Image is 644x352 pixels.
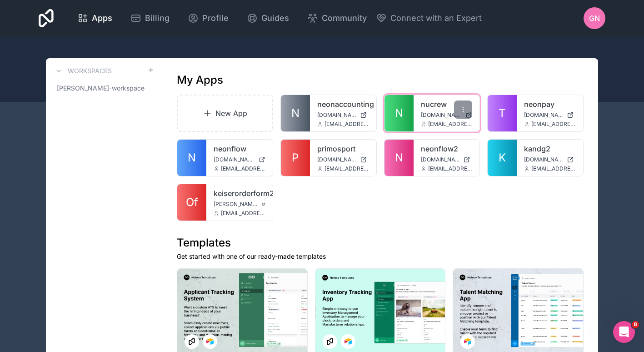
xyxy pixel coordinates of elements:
a: New App [177,95,273,132]
a: nucrew [421,99,473,110]
a: [DOMAIN_NAME] [524,111,576,119]
span: 8 [632,321,639,328]
span: Of [186,195,198,210]
a: Guides [240,8,296,28]
a: [DOMAIN_NAME] [317,111,369,119]
a: keiserorderform2 [214,188,265,199]
a: neonaccounting [317,99,369,110]
span: [DOMAIN_NAME] [421,156,460,163]
a: neonflow [214,143,265,154]
a: Profile [180,8,236,28]
span: N [395,106,403,121]
img: Airtable Logo [206,338,214,345]
a: [PERSON_NAME]-workspace [53,80,155,96]
span: [DOMAIN_NAME] [421,111,462,119]
span: [DOMAIN_NAME] [214,156,255,163]
a: Billing [123,8,177,28]
a: Of [177,184,206,221]
img: Airtable Logo [344,338,352,345]
a: [DOMAIN_NAME] [524,156,576,163]
span: [EMAIL_ADDRESS][DOMAIN_NAME] [531,165,576,172]
span: [EMAIL_ADDRESS][DOMAIN_NAME] [324,121,369,128]
span: [EMAIL_ADDRESS][DOMAIN_NAME] [324,165,369,172]
span: K [499,151,506,165]
a: [DOMAIN_NAME] [421,156,473,163]
span: [EMAIL_ADDRESS][DOMAIN_NAME] [221,210,265,217]
span: [EMAIL_ADDRESS][DOMAIN_NAME] [428,165,473,172]
span: [PERSON_NAME][DOMAIN_NAME] [214,201,258,208]
span: [DOMAIN_NAME] [317,111,356,119]
span: Billing [145,12,170,25]
a: neonpay [524,99,576,110]
h1: My Apps [177,73,223,87]
a: [DOMAIN_NAME] [214,156,265,163]
a: Workspaces [53,65,112,76]
span: Guides [261,12,289,25]
span: Profile [202,12,229,25]
span: [DOMAIN_NAME] [317,156,356,163]
a: Community [300,8,374,28]
img: Airtable Logo [464,338,471,345]
a: [DOMAIN_NAME] [317,156,369,163]
a: Apps [70,8,120,28]
span: GN [589,13,600,24]
span: Community [322,12,367,25]
span: [EMAIL_ADDRESS][DOMAIN_NAME] [221,165,265,172]
a: N [177,140,206,176]
span: P [292,151,299,165]
span: [DOMAIN_NAME] [524,111,563,119]
iframe: Intercom live chat [613,321,635,343]
a: N [281,95,310,131]
span: T [499,106,506,121]
a: N [384,95,414,131]
span: N [291,106,300,121]
span: [DOMAIN_NAME] [524,156,563,163]
a: [DOMAIN_NAME] [421,111,473,119]
span: N [395,151,403,165]
a: T [488,95,517,131]
a: kandg2 [524,143,576,154]
a: K [488,140,517,176]
span: [PERSON_NAME]-workspace [57,84,145,93]
span: [EMAIL_ADDRESS][DOMAIN_NAME] [531,121,576,128]
h1: Templates [177,236,584,250]
a: primosport [317,143,369,154]
a: N [384,140,414,176]
h3: Workspaces [68,66,112,75]
button: Connect with an Expert [376,12,482,25]
a: P [281,140,310,176]
a: [PERSON_NAME][DOMAIN_NAME] [214,201,265,208]
a: neonflow2 [421,143,473,154]
span: [EMAIL_ADDRESS][DOMAIN_NAME] [428,121,473,128]
p: Get started with one of our ready-made templates [177,252,584,261]
span: Connect with an Expert [390,12,482,25]
span: Apps [92,12,112,25]
span: N [188,151,196,165]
